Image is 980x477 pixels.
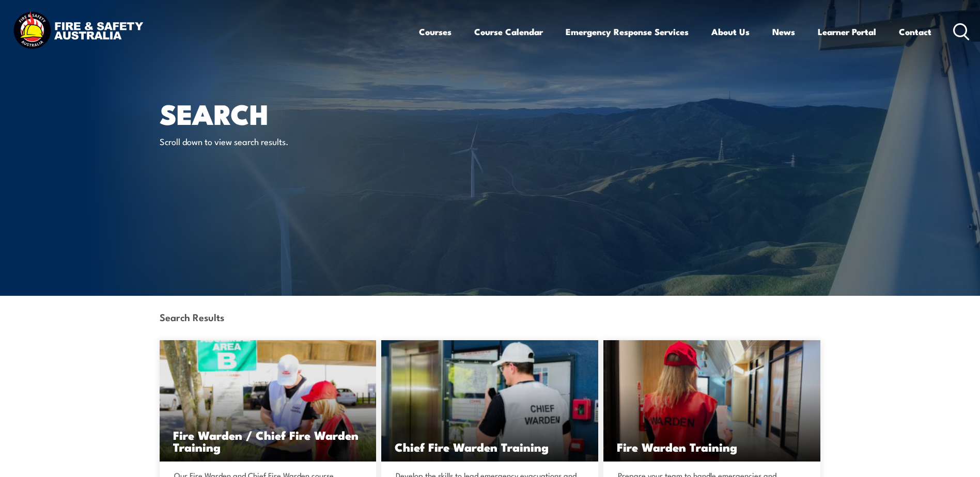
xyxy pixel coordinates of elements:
img: Fire Warden Training [603,340,820,462]
a: About Us [711,18,750,45]
p: Scroll down to view search results. [160,135,348,147]
a: News [772,18,795,45]
a: Fire Warden / Chief Fire Warden Training [160,340,377,462]
a: Courses [419,18,452,45]
h3: Fire Warden Training [617,441,807,453]
a: Course Calendar [474,18,543,45]
strong: Search Results [160,310,224,324]
h3: Fire Warden / Chief Fire Warden Training [173,429,363,453]
a: Emergency Response Services [566,18,689,45]
a: Learner Portal [818,18,876,45]
h3: Chief Fire Warden Training [395,441,585,453]
img: Chief Fire Warden Training [381,340,598,462]
a: Contact [899,18,931,45]
img: Fire Warden and Chief Fire Warden Training [160,340,377,462]
h1: Search [160,101,415,125]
